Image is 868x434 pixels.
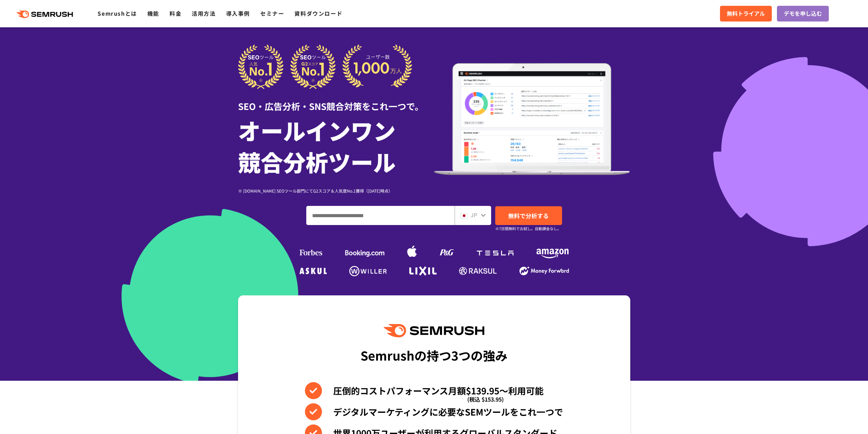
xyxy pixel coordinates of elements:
[777,6,829,22] a: デモを申し込む
[226,9,250,17] a: 導入事例
[784,9,822,18] span: デモを申し込む
[192,9,216,17] a: 活用方法
[98,9,137,17] a: Semrushとは
[307,206,454,225] input: ドメイン、キーワードまたはURLを入力してください
[361,342,507,368] div: Semrushの持つ3つの強み
[147,9,159,17] a: 機能
[508,211,549,220] span: 無料で分析する
[495,206,562,225] a: 無料で分析する
[170,9,181,17] a: 料金
[720,6,772,22] a: 無料トライアル
[238,187,434,194] div: ※ [DOMAIN_NAME] SEOツール部門にてG2スコア＆人気度No.1獲得（[DATE]時点）
[294,9,342,17] a: 資料ダウンロード
[238,89,434,113] div: SEO・広告分析・SNS競合対策をこれ一つで。
[238,114,434,177] h1: オールインワン 競合分析ツール
[384,324,484,337] img: Semrush
[305,403,563,420] li: デジタルマーケティングに必要なSEMツールをこれ一つで
[260,9,284,17] a: セミナー
[467,391,504,408] span: (税込 $153.95)
[727,9,765,18] span: 無料トライアル
[305,382,563,399] li: 圧倒的コストパフォーマンス月額$139.95〜利用可能
[471,211,477,219] span: JP
[495,225,561,232] small: ※7日間無料でお試し。自動課金なし。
